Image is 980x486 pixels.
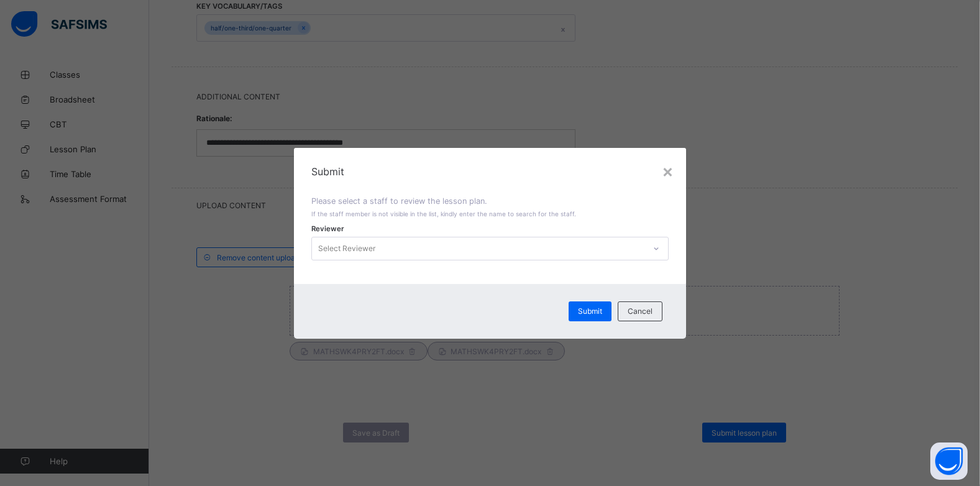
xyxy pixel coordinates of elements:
button: Open asap [930,442,968,480]
span: Submit [578,306,602,316]
span: Cancel [628,306,653,316]
span: Please select a staff to review the lesson plan. [311,196,487,206]
span: If the staff member is not visible in the list, kindly enter the name to search for the staff. [311,210,576,218]
div: × [662,160,674,181]
span: Reviewer [311,224,344,233]
div: Select Reviewer [318,237,375,260]
span: Submit [311,165,669,178]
